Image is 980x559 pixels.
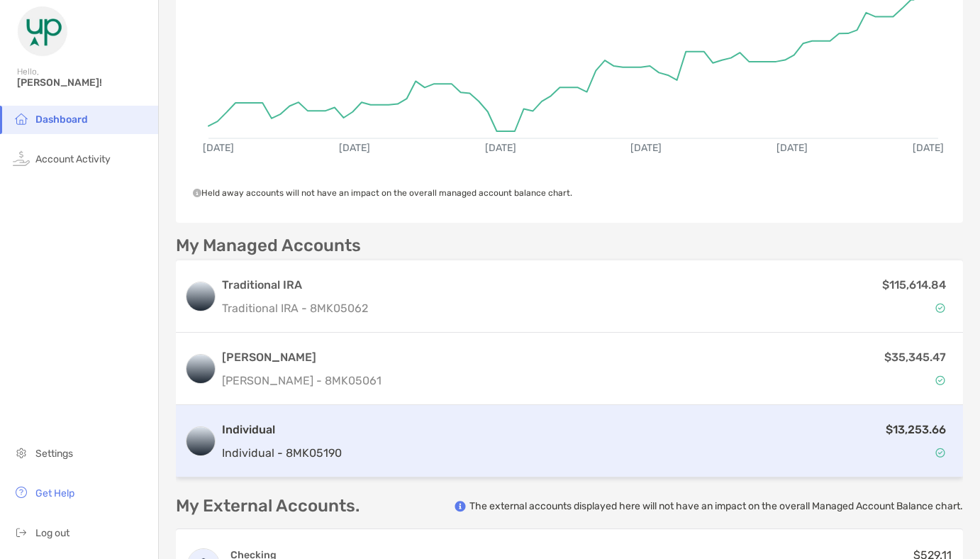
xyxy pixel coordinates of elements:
[455,501,466,512] img: info
[17,6,68,57] img: Zoe Logo
[176,237,361,255] p: My Managed Accounts
[630,142,662,154] text: [DATE]
[882,276,946,294] p: $115,614.84
[935,303,945,313] img: Account Status icon
[17,77,150,89] span: [PERSON_NAME]!
[186,427,215,455] img: logo account
[13,150,30,167] img: activity icon
[35,487,74,499] span: Get Help
[193,188,572,198] span: Held away accounts will not have an impact on the overall managed account balance chart.
[884,348,946,366] p: $35,345.47
[35,153,111,165] span: Account Activity
[339,142,370,154] text: [DATE]
[13,524,30,541] img: logout icon
[13,444,30,461] img: settings icon
[176,497,360,515] p: My External Accounts.
[186,282,215,311] img: logo account
[35,527,69,539] span: Log out
[935,448,945,458] img: Account Status icon
[222,372,382,389] p: [PERSON_NAME] - 8MK05061
[222,299,368,317] p: Traditional IRA - 8MK05062
[35,114,88,126] span: Dashboard
[222,277,368,294] h3: Traditional IRA
[935,375,945,385] img: Account Status icon
[222,349,382,366] h3: [PERSON_NAME]
[222,444,342,462] p: Individual - 8MK05190
[13,110,30,127] img: household icon
[222,421,342,438] h3: Individual
[913,142,944,154] text: [DATE]
[776,142,808,154] text: [DATE]
[35,448,73,460] span: Settings
[186,355,215,383] img: logo account
[13,484,30,501] img: get-help icon
[485,142,516,154] text: [DATE]
[469,499,963,513] p: The external accounts displayed here will not have an impact on the overall Managed Account Balan...
[203,142,234,154] text: [DATE]
[886,421,946,438] p: $13,253.66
